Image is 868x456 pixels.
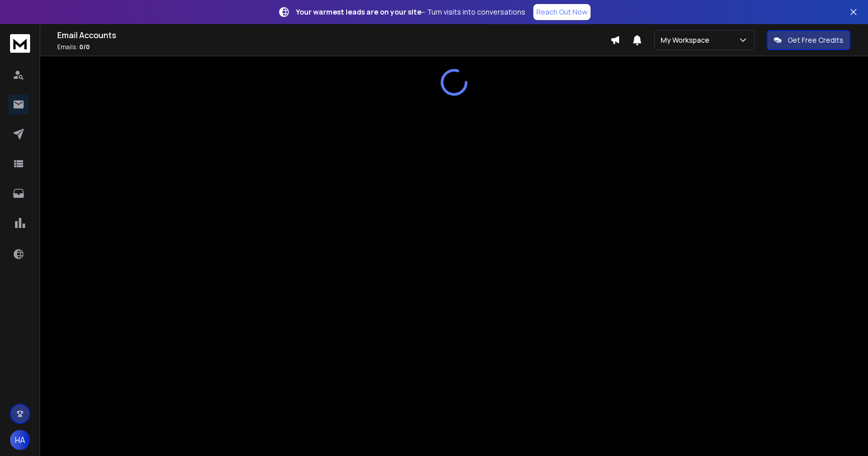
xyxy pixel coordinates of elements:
p: My Workspace [661,35,713,45]
strong: Your warmest leads are on your site [296,7,421,17]
button: HA [10,430,30,450]
p: Reach Out Now [536,7,588,17]
a: Reach Out Now [533,4,591,20]
button: Get Free Credits [767,30,850,50]
p: – Turn visits into conversations [296,7,525,17]
img: logo [10,34,30,53]
span: 0 / 0 [79,43,90,51]
h1: Email Accounts [57,29,610,41]
p: Emails : [57,43,610,51]
p: Get Free Credits [788,35,843,45]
